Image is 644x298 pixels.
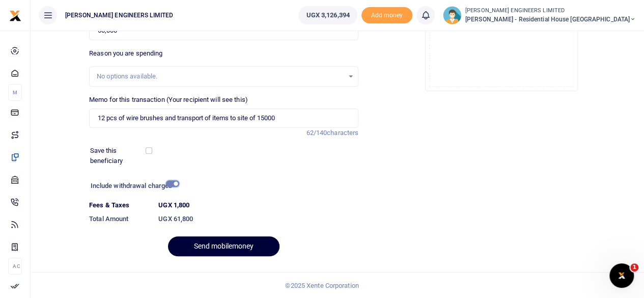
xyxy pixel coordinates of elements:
li: Toup your wallet [361,7,412,24]
label: Reason you are spending [89,48,162,59]
label: Memo for this transaction (Your recipient will see this) [89,95,248,105]
span: characters [327,129,358,137]
li: M [8,84,22,101]
span: [PERSON_NAME] ENGINEERS LIMITED [61,11,177,20]
a: UGX 3,126,394 [298,6,357,24]
span: [PERSON_NAME] - Residential House [GEOGRAPHIC_DATA] [465,15,636,24]
button: Send mobilemoney [168,236,279,256]
img: logo-small [9,10,21,22]
h6: Total Amount [89,215,150,223]
li: Ac [8,258,22,275]
iframe: Intercom live chat [609,263,634,288]
h6: UGX 61,800 [158,215,358,223]
a: Add money [361,11,412,18]
input: Enter extra information [89,109,358,128]
a: logo-small logo-large logo-large [9,11,21,19]
div: No options available. [97,71,344,82]
span: Add money [361,7,412,24]
img: profile-user [443,6,461,24]
small: [PERSON_NAME] ENGINEERS LIMITED [465,7,636,15]
span: UGX 3,126,394 [306,10,349,20]
dt: Fees & Taxes [85,200,154,210]
label: Save this beneficiary [90,146,148,166]
li: Wallet ballance [294,6,361,24]
a: profile-user [PERSON_NAME] ENGINEERS LIMITED [PERSON_NAME] - Residential House [GEOGRAPHIC_DATA] [443,6,636,24]
h6: Include withdrawal charges [91,182,175,190]
label: UGX 1,800 [158,200,189,210]
span: 1 [630,263,638,272]
span: 62/140 [306,129,327,137]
